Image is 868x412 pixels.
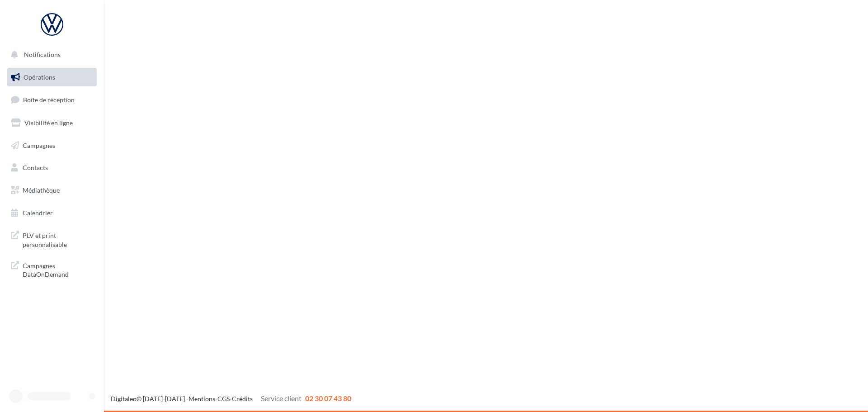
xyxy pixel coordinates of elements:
a: Visibilité en ligne [5,114,99,133]
span: Visibilité en ligne [24,119,73,127]
a: Campagnes [5,136,99,155]
span: Notifications [24,51,61,58]
a: Crédits [232,395,253,403]
span: Service client [261,394,302,403]
a: Calendrier [5,204,99,223]
a: PLV et print personnalisable [5,226,99,252]
a: CGS [217,395,230,403]
span: 02 30 07 43 80 [305,394,351,403]
a: Campagnes DataOnDemand [5,256,99,283]
a: Digitaleo [111,395,137,403]
span: Campagnes [23,141,55,149]
button: Notifications [5,45,95,64]
span: Calendrier [23,209,53,217]
a: Mentions [189,395,215,403]
a: Boîte de réception [5,90,99,109]
span: Boîte de réception [23,96,75,104]
span: Médiathèque [23,186,60,194]
span: Campagnes DataOnDemand [23,260,93,279]
span: Opérations [24,73,55,81]
span: Contacts [23,164,48,171]
span: © [DATE]-[DATE] - - - [111,395,351,403]
a: Contacts [5,158,99,177]
a: Médiathèque [5,181,99,200]
span: PLV et print personnalisable [23,229,93,249]
a: Opérations [5,68,99,87]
